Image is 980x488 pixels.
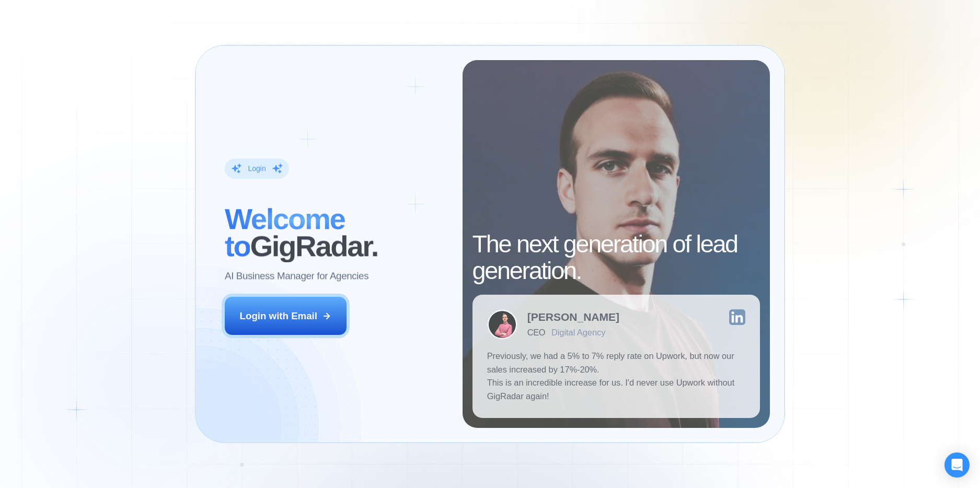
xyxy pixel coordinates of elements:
[487,350,745,403] p: Previously, we had a 5% to 7% reply rate on Upwork, but now our sales increased by 17%-20%. This ...
[472,231,760,285] h2: The next generation of lead generation.
[225,203,345,263] span: Welcome to
[944,452,970,478] div: Open Intercom Messenger
[551,328,605,338] div: Digital Agency
[527,328,546,338] div: CEO
[248,164,266,173] div: Login
[225,206,447,260] h2: ‍ GigRadar.
[240,309,317,323] div: Login with Email
[225,297,346,335] button: Login with Email
[225,269,368,283] p: AI Business Manager for Agencies
[527,311,619,322] div: [PERSON_NAME]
